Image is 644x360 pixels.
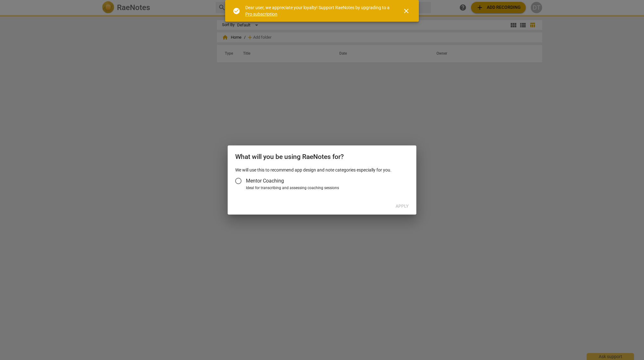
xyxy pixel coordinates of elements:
button: Close [399,3,414,19]
span: close [402,7,410,15]
span: Mentor Coaching [246,177,284,184]
div: Ideal for transcribing and assessing coaching sessions [246,185,407,191]
p: We will use this to recommend app design and note categories especially for you. [235,167,409,173]
a: Pro subscription [245,12,277,17]
span: check_circle [233,7,240,15]
div: Dear user, we appreciate your loyalty! Support RaeNotes by upgrading to a [245,4,391,17]
h2: What will you be using RaeNotes for? [235,153,409,161]
div: Account type [235,173,409,191]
